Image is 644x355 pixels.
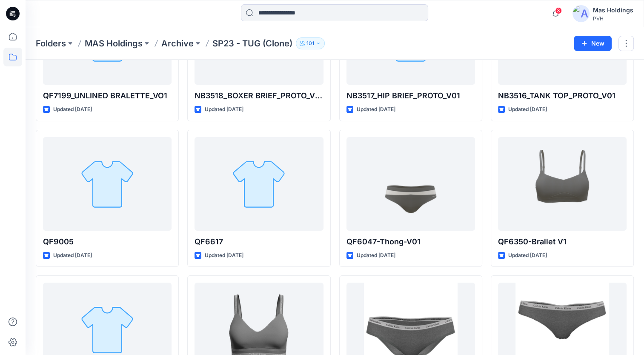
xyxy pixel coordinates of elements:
p: Updated [DATE] [357,251,395,260]
a: QF6350-Brallet V1 [498,137,627,231]
p: QF6617 [195,236,323,248]
p: Updated [DATE] [357,105,395,114]
a: QF9005 [43,137,172,231]
a: Folders [36,37,66,49]
div: Mas Holdings [593,5,633,15]
p: SP23 - TUG (Clone) [212,37,292,49]
p: QF6047-Thong-V01 [346,236,475,248]
a: Archive [161,37,194,49]
div: PVH [593,15,633,22]
p: NB3518_BOXER BRIEF_PROTO_V01 [195,90,323,102]
p: Updated [DATE] [53,251,92,260]
p: QF6350-Brallet V1 [498,236,627,248]
a: QF6617 [195,137,323,231]
p: Updated [DATE] [508,105,547,114]
p: QF7199_UNLINED BRALETTE_VO1 [43,90,172,102]
span: 3 [555,7,562,14]
p: NB3516_TANK TOP_PROTO_V01 [498,90,627,102]
p: NB3517_HIP BRIEF_PROTO_V01 [346,90,475,102]
p: Updated [DATE] [508,251,547,260]
p: 101 [306,39,314,48]
button: 101 [296,37,325,49]
a: MAS Holdings [85,37,143,49]
p: Updated [DATE] [205,105,243,114]
a: QF6047-Thong-V01 [346,137,475,231]
p: QF9005 [43,236,172,248]
p: Updated [DATE] [205,251,243,260]
button: New [574,36,612,51]
p: Updated [DATE] [53,105,92,114]
img: avatar [572,5,590,22]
